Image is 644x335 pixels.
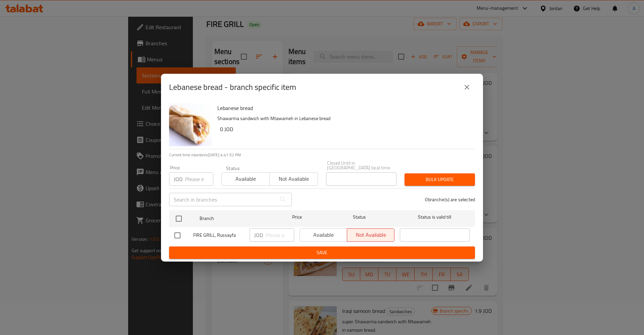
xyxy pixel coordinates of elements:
[254,231,263,239] p: JOD
[169,246,475,259] button: Save
[325,213,394,221] span: Status
[400,213,470,221] span: Status is valid till
[221,172,270,186] button: Available
[405,173,475,186] button: Bulk update
[169,82,296,93] h2: Lebanese bread - branch specific item
[185,172,213,186] input: Please enter price
[410,175,470,184] span: Bulk update
[220,124,470,134] h6: 0 JOD
[174,175,182,183] p: JOD
[200,214,269,223] span: Branch
[169,103,212,146] img: Lebanese bread
[266,228,294,242] input: Please enter price
[269,172,318,186] button: Not available
[224,174,267,184] span: Available
[217,103,470,113] h6: Lebanese bread
[174,248,470,257] span: Save
[275,213,319,221] span: Price
[193,231,244,239] span: FIRE GRILL, Russayfa
[169,193,276,206] input: Search in branches
[459,79,475,95] button: close
[169,152,475,158] p: Current time in Jordan is [DATE] 4:41:52 PM
[425,196,475,203] p: 0 branche(s) are selected
[272,174,315,184] span: Not available
[217,114,470,123] p: Shawarma sandwich with Mtawameh in Lebanese bread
